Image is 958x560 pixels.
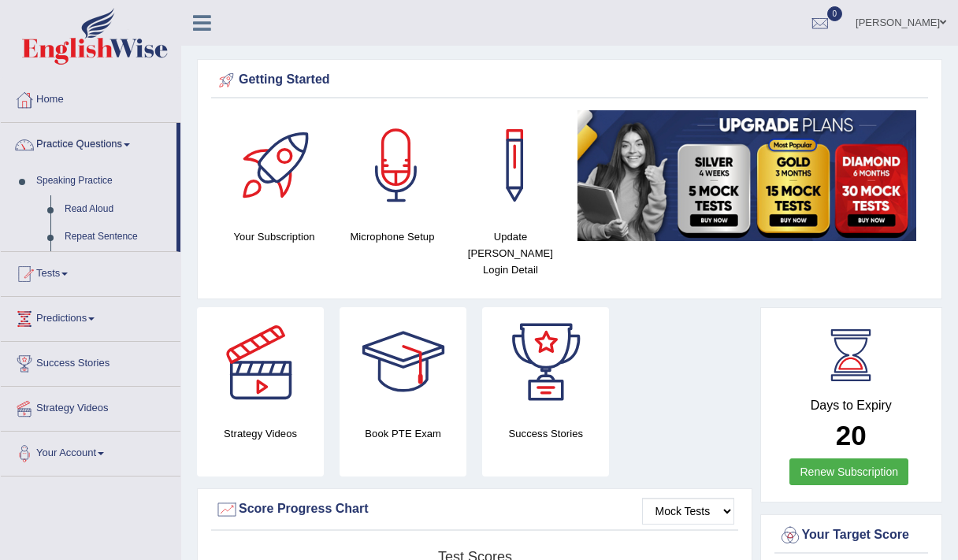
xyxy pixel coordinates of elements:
h4: Microphone Setup [341,228,444,245]
a: Repeat Sentence [58,223,176,251]
a: Describe Image [58,251,176,280]
a: Practice Questions [1,123,176,162]
a: Predictions [1,297,180,336]
div: Your Target Score [778,524,925,547]
a: Home [1,78,180,117]
h4: Book PTE Exam [340,425,466,442]
h4: Strategy Videos [197,425,324,442]
b: 20 [836,420,867,451]
h4: Success Stories [482,425,609,442]
h4: Days to Expiry [778,399,925,413]
div: Score Progress Chart [215,498,734,521]
a: Speaking Practice [29,167,176,195]
img: small5.jpg [577,110,916,241]
h4: Your Subscription [223,228,325,245]
span: 0 [827,6,843,21]
a: Your Account [1,432,180,471]
a: Success Stories [1,342,180,381]
a: Read Aloud [58,195,176,224]
div: Getting Started [215,69,924,92]
h4: Update [PERSON_NAME] Login Detail [459,228,562,278]
a: Strategy Videos [1,387,180,426]
a: Renew Subscription [789,458,908,485]
a: Tests [1,252,180,291]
